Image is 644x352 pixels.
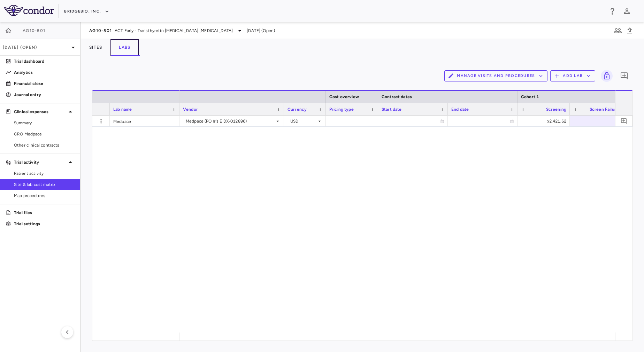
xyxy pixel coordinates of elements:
span: Patient activity [14,170,75,177]
div: Medpace [110,116,179,126]
button: Labs [110,39,139,56]
button: Manage Visits and Procedures [444,70,547,81]
p: Journal entry [14,92,75,98]
span: [DATE] (Open) [247,28,275,34]
svg: Add comment [620,72,628,80]
span: Summary [14,120,75,126]
svg: Add comment [621,118,627,124]
span: You do not have permission to lock or unlock grids [598,70,613,82]
span: Site & lab cost matrix [14,181,75,188]
p: Trial files [14,210,75,216]
span: End date [451,107,469,112]
p: Trial activity [14,159,66,165]
button: BridgeBio, Inc. [64,6,109,17]
img: logo-full-SnFGN8VE.png [4,5,54,16]
span: Lab name [113,107,132,112]
p: Analytics [14,69,75,76]
span: Pricing type [329,107,354,112]
button: Sites [81,39,110,56]
button: Add comment [618,70,630,82]
span: Other clinical contracts [14,142,75,148]
span: Start date [382,107,402,112]
div: $2,421.62 [524,116,566,127]
span: Map procedures [14,193,75,199]
span: Screening [546,107,566,112]
span: Currency [287,107,307,112]
span: Cohort 1 [521,94,539,99]
span: Cost overview [329,94,359,99]
p: Trial dashboard [14,58,75,64]
div: Medpace (PO #'s EIDX-012896) [186,116,275,127]
span: Screen Failure [590,107,619,112]
span: AG10-501 [23,28,45,33]
p: Financial close [14,80,75,87]
span: ACT Early - Transthyretin [MEDICAL_DATA] [MEDICAL_DATA] [115,28,233,34]
button: Add Lab [550,70,595,81]
p: [DATE] (Open) [3,44,69,50]
p: Clinical expenses [14,109,66,115]
button: Add comment [619,116,629,126]
p: Trial settings [14,221,75,227]
span: CRO Medpace [14,131,75,137]
span: Contract dates [382,94,412,99]
span: Vendor [183,107,198,112]
div: USD [290,116,317,127]
span: AG10-501 [89,28,112,33]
